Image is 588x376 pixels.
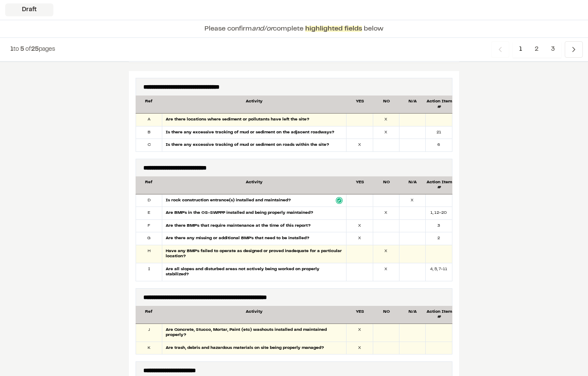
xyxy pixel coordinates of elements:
div: I [136,263,162,281]
p: to of pages [10,45,55,54]
div: Is there any excessive tracking of mud or sediment on the adjacent roadways? [162,126,347,139]
div: N/A [399,99,426,110]
div: Are trash, debris and hazardous materials on site being properly managed? [162,342,347,354]
div: Action Item # [426,309,452,320]
div: Activity [162,99,347,110]
div: 21 [426,126,452,139]
div: X [373,207,399,219]
div: X [373,114,399,126]
div: Are all slopes and disturbed areas not actively being worked on properly stabilized? [162,263,347,281]
div: A [136,114,162,126]
div: J [136,324,162,342]
div: X [347,324,373,342]
div: X [399,194,426,207]
div: E [136,207,162,219]
div: B [136,126,162,139]
div: C [136,139,162,151]
div: X [373,263,399,281]
div: Activity [162,309,347,320]
span: 3 [545,41,561,58]
div: Action Item # [426,99,452,110]
div: Is there any excessive tracking of mud or sediment on roads within the site? [162,139,347,151]
div: Activity [162,180,347,191]
div: 6 [426,139,452,151]
div: X [347,232,373,245]
div: X [347,139,373,151]
span: 25 [31,47,39,52]
div: Action Item # [426,180,452,191]
div: Draft [5,3,53,16]
p: Please confirm complete below [204,24,384,34]
div: Ref [136,99,162,110]
div: NO [373,309,399,320]
div: Are Concrete, Stucco, Mortar, Paint (etc) washouts installed and maintained properly? [162,324,347,342]
div: X [373,245,399,263]
div: 2 [426,232,452,245]
div: Are BMP’s in the OS-SWPPP installed and being properly maintained? [162,207,347,219]
div: Ref [136,180,162,191]
div: Are there locations where sediment or pollutants have left the site? [162,114,347,126]
div: Are there any missing or additional BMP’s that need to be installed? [162,232,347,245]
div: NO [373,99,399,110]
span: 1 [10,47,13,52]
div: X [373,126,399,139]
div: Have any BMP’s failed to operate as designed or proved inadequate for a particular location? [162,245,347,263]
div: Ref [136,309,162,320]
span: 5 [20,47,24,52]
div: 1, 12-20 [426,207,452,219]
nav: Navigation [491,41,583,58]
div: X [347,220,373,232]
div: N/A [399,180,426,191]
div: 3 [426,220,452,232]
div: K [136,342,162,354]
div: Are there BMP’s that require maintenance at the time of this report? [162,220,347,232]
div: Is rock construction entrance(s) installed and maintained? [162,194,347,207]
div: G [136,232,162,245]
div: F [136,220,162,232]
div: N/A [399,309,426,320]
span: highlighted fields [305,26,362,32]
div: H [136,245,162,263]
span: 2 [528,41,545,58]
div: YES [347,180,373,191]
span: and/or [252,26,273,32]
span: 1 [513,41,529,58]
div: YES [347,99,373,110]
div: 4, 5, 7-11 [426,263,452,281]
div: D [136,194,162,207]
div: YES [347,309,373,320]
div: NO [373,180,399,191]
div: X [347,342,373,354]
